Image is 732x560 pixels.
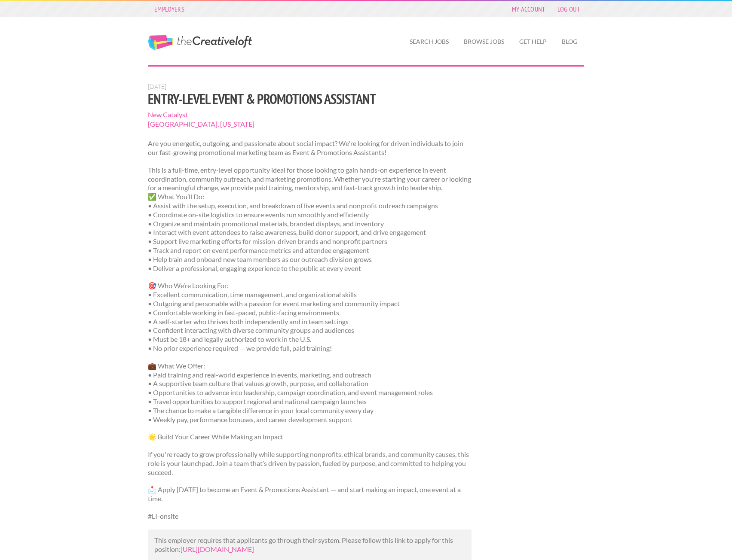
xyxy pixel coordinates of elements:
[181,545,254,553] a: [URL][DOMAIN_NAME]
[148,362,472,424] p: 💼 What We Offer: • Paid training and real-world experience in events, marketing, and outreach • A...
[512,32,554,52] a: Get Help
[148,110,472,119] span: New Catalyst
[508,3,550,15] a: My Account
[148,281,472,353] p: 🎯 Who We’re Looking For: • Excellent communication, time management, and organizational skills • ...
[150,3,189,15] a: Employers
[148,166,472,273] p: This is a full-time, entry-level opportunity ideal for those looking to gain hands-on experience ...
[148,512,472,521] p: #LI-onsite
[148,35,252,51] a: The Creative Loft
[154,536,465,554] p: This employer requires that applicants go through their system. Please follow this link to apply ...
[148,450,472,477] p: If you're ready to grow professionally while supporting nonprofits, ethical brands, and community...
[148,139,472,157] p: Are you energetic, outgoing, and passionate about social impact? We're looking for driven individ...
[148,119,472,129] span: [GEOGRAPHIC_DATA], [US_STATE]
[148,83,166,90] span: [DATE]
[148,432,472,441] p: 🌟 Build Your Career While Making an Impact
[403,32,456,52] a: Search Jobs
[148,91,472,107] h1: Entry-Level Event & Promotions Assistant
[148,485,472,503] p: 📩 Apply [DATE] to become an Event & Promotions Assistant — and start making an impact, one event ...
[555,32,584,52] a: Blog
[553,3,584,15] a: Log Out
[457,32,511,52] a: Browse Jobs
